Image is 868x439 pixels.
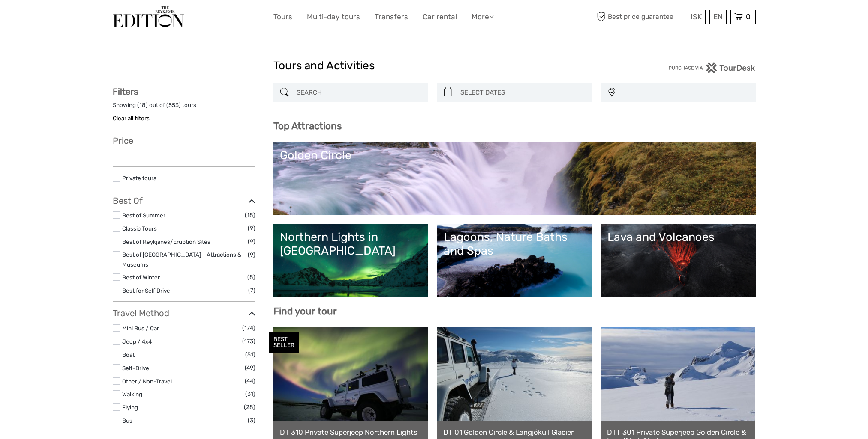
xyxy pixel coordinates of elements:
[443,428,585,436] a: DT 01 Golden Circle & Langjökull Glacier
[122,274,160,281] a: Best of Winter
[269,332,299,353] div: BEST SELLER
[691,12,702,21] span: ISK
[122,325,159,332] a: Mini Bus / Car
[113,101,255,114] div: Showing ( ) out of ( ) tours
[122,365,149,371] a: Self-Drive
[280,148,749,162] div: Golden Circle
[245,210,255,220] span: (18)
[607,230,749,290] a: Lava and Volcanoes
[273,120,342,132] b: Top Attractions
[745,12,752,21] span: 0
[122,391,142,397] a: Walking
[248,237,255,246] span: (9)
[122,238,210,245] a: Best of Reykjanes/Eruption Sites
[113,136,255,146] h3: Price
[280,148,749,208] a: Golden Circle
[113,115,150,122] a: Clear all filters
[668,62,755,73] img: PurchaseViaTourDesk.png
[444,230,586,258] div: Lagoons, Nature Baths and Spas
[444,230,586,290] a: Lagoons, Nature Baths and Spas
[245,363,255,373] span: (49)
[168,101,179,109] label: 553
[139,101,146,109] label: 18
[273,306,337,317] b: Find your tour
[122,404,138,411] a: Flying
[375,11,408,23] a: Transfers
[280,428,422,436] a: DT 310 Private Superjeep Northern Lights
[242,336,255,346] span: (173)
[122,287,170,294] a: Best for Self Drive
[244,402,255,412] span: (28)
[248,285,255,295] span: (7)
[595,10,685,24] span: Best price guarantee
[248,223,255,233] span: (9)
[245,350,255,359] span: (51)
[247,272,255,282] span: (8)
[113,308,255,318] h3: Travel Method
[273,11,292,23] a: Tours
[122,225,157,232] a: Classic Tours
[607,230,749,244] div: Lava and Volcanoes
[273,59,595,73] h1: Tours and Activities
[122,212,165,219] a: Best of Summer
[122,175,156,181] a: Private tours
[245,376,255,386] span: (44)
[293,85,424,100] input: SEARCH
[248,250,255,260] span: (9)
[122,251,241,268] a: Best of [GEOGRAPHIC_DATA] - Attractions & Museums
[122,378,172,385] a: Other / Non-Travel
[113,86,138,97] strong: Filters
[248,415,255,425] span: (3)
[307,11,360,23] a: Multi-day tours
[242,323,255,333] span: (174)
[122,351,135,358] a: Boat
[472,11,494,23] a: More
[423,11,457,23] a: Car rental
[113,196,255,206] h3: Best Of
[709,10,727,24] div: EN
[245,389,255,399] span: (31)
[122,417,132,424] a: Bus
[280,230,422,290] a: Northern Lights in [GEOGRAPHIC_DATA]
[113,6,184,27] img: The Reykjavík Edition
[280,230,422,258] div: Northern Lights in [GEOGRAPHIC_DATA]
[122,338,152,345] a: Jeep / 4x4
[457,85,588,100] input: SELECT DATES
